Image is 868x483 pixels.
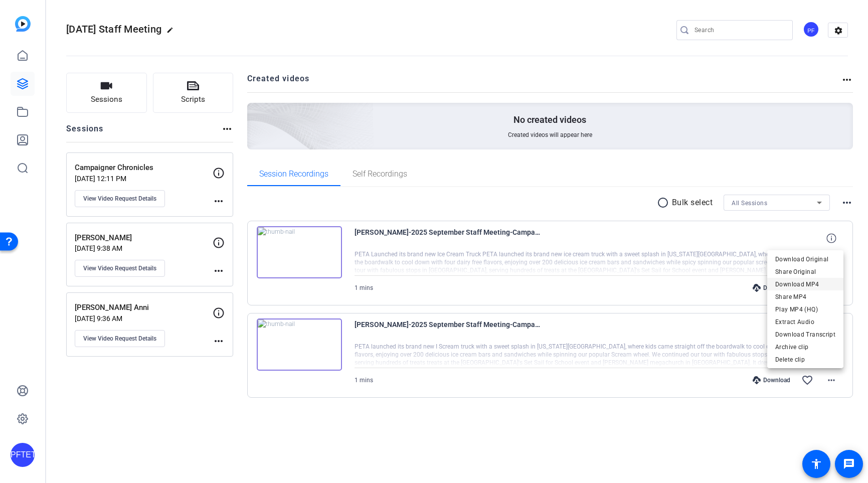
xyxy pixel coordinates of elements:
span: Download MP4 [775,278,835,290]
span: Play MP4 (HQ) [775,303,835,315]
span: Share Original [775,266,835,278]
span: Extract Audio [775,316,835,328]
span: Delete clip [775,354,835,366]
span: Share MP4 [775,291,835,303]
span: Download Transcript [775,329,835,341]
span: Download Original [775,253,835,265]
span: Archive clip [775,341,835,353]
